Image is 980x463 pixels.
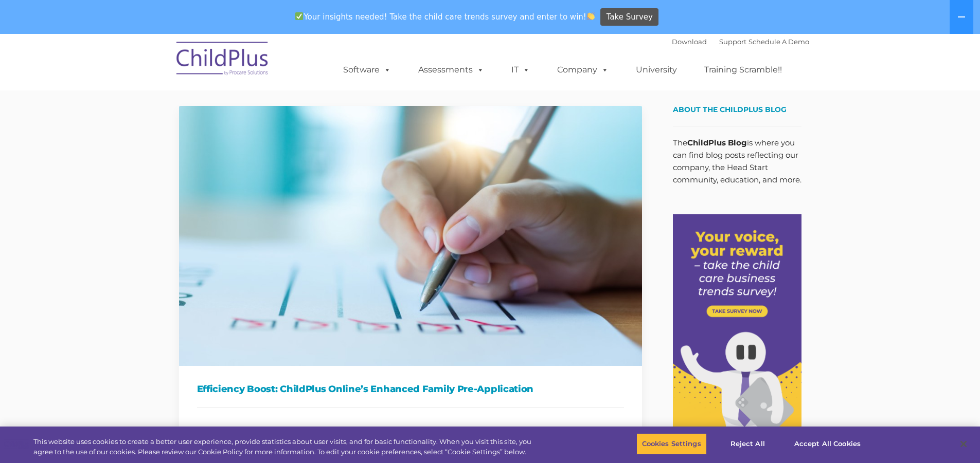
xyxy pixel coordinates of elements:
[291,7,599,27] span: Your insights needed! Take the child care trends survey and enter to win!
[672,38,809,46] font: |
[952,433,975,455] button: Close
[636,433,707,455] button: Cookies Settings
[295,12,303,20] img: ✅
[673,105,787,114] span: About the ChildPlus Blog
[789,433,866,455] button: Accept All Cookies
[197,425,230,434] span: [DATE]
[716,433,780,455] button: Reject All
[719,38,746,46] a: Support
[626,60,687,80] a: University
[694,60,792,80] a: Training Scramble!!
[251,425,309,434] a: ChildPlus Online
[687,138,747,147] strong: ChildPlus Blog
[197,381,624,397] h1: Efficiency Boost: ChildPlus Online’s Enhanced Family Pre-Application
[547,60,619,80] a: Company
[673,137,801,186] p: The is where you can find blog posts reflecting our company, the Head Start community, education,...
[672,38,707,46] a: Download
[240,425,348,434] span: ,
[33,437,539,457] div: This website uses cookies to create a better user experience, provide statistics about user visit...
[179,106,642,366] img: Efficiency Boost: ChildPlus Online's Enhanced Family Pre-Application Process - Streamlining Appli...
[333,60,401,80] a: Software
[171,34,274,86] img: ChildPlus by Procare Solutions
[600,8,658,26] a: Take Survey
[408,60,494,80] a: Assessments
[501,60,540,80] a: IT
[310,425,348,434] a: Head Start
[607,8,653,26] span: Take Survey
[587,12,595,20] img: 👏
[749,38,809,46] a: Schedule A Demo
